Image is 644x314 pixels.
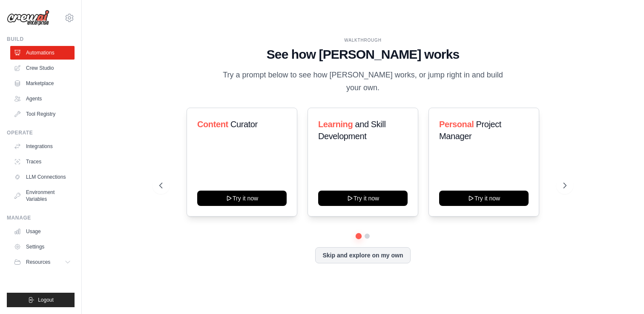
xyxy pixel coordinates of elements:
[10,77,75,90] a: Marketplace
[7,214,75,221] div: Manage
[439,120,474,129] span: Personal
[10,240,75,254] a: Settings
[10,107,75,121] a: Tool Registry
[318,191,408,206] button: Try it now
[26,259,50,265] span: Resources
[10,92,75,106] a: Agents
[7,129,75,136] div: Operate
[315,247,410,263] button: Skip and explore on my own
[7,293,75,307] button: Logout
[439,191,529,206] button: Try it now
[159,47,567,62] h1: See how [PERSON_NAME] works
[230,120,258,129] span: Curator
[318,120,385,141] span: and Skill Development
[10,225,75,238] a: Usage
[10,186,75,206] a: Environment Variables
[197,191,287,206] button: Try it now
[10,140,75,153] a: Integrations
[7,10,49,26] img: Logo
[10,46,75,60] a: Automations
[318,120,353,129] span: Learning
[10,170,75,184] a: LLM Connections
[10,155,75,168] a: Traces
[159,37,567,43] div: WALKTHROUGH
[10,255,75,269] button: Resources
[38,297,54,303] span: Logout
[220,69,506,94] p: Try a prompt below to see how [PERSON_NAME] works, or jump right in and build your own.
[7,36,75,43] div: Build
[197,120,228,129] span: Content
[439,120,501,141] span: Project Manager
[10,61,75,75] a: Crew Studio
